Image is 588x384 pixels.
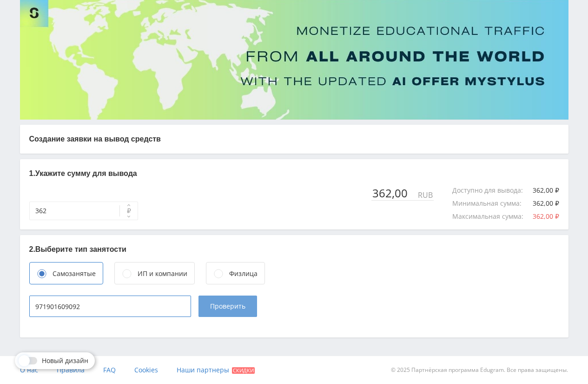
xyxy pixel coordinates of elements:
[533,212,559,221] span: 362,00 ₽
[298,356,568,384] div: © 2025 Партнёрская программа Edugram. Все права защищены.
[134,356,158,384] a: Cookies
[53,269,96,279] div: Самозанятые
[57,356,85,384] a: Правила
[42,357,88,364] span: Новый дизайн
[533,200,559,207] div: 362,00 ₽
[417,191,434,199] div: RUB
[103,356,116,384] a: FAQ
[229,269,258,279] div: Физлица
[134,365,158,374] span: Cookies
[119,202,138,220] button: ₽
[29,134,559,144] p: Создание заявки на вывод средств
[103,365,116,374] span: FAQ
[452,213,533,220] div: Максимальная сумма :
[20,365,38,374] span: О нас
[452,200,531,207] div: Минимальная сумма :
[138,269,187,279] div: ИП и компании
[232,367,255,374] span: Скидки
[20,356,38,384] a: О нас
[29,296,191,317] input: Введите ваш ИНН
[29,244,559,255] p: 2. Выберите тип занятости
[198,296,257,317] button: Проверить
[533,187,559,194] div: 362,00 ₽
[57,365,85,374] span: Правила
[452,187,532,194] div: Доступно для вывода :
[371,187,417,200] div: 362,00
[29,168,559,179] p: 1. Укажите сумму для вывода
[177,356,255,384] a: Наши партнеры Скидки
[210,303,245,310] span: Проверить
[177,365,229,374] span: Наши партнеры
